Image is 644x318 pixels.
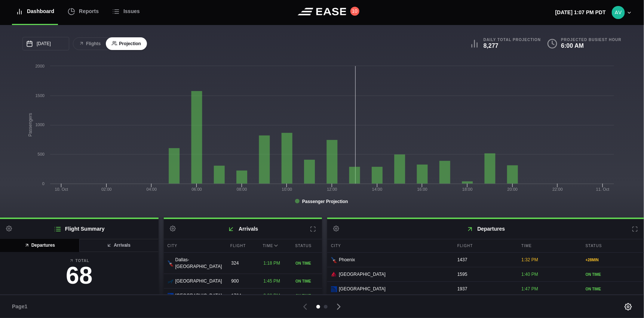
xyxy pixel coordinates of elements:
[484,43,499,49] b: 8,277
[147,187,157,191] text: 04:00
[164,219,322,239] h2: Arrivals
[36,64,45,68] text: 2000
[291,239,322,252] div: Status
[263,278,280,284] span: 1:45 PM
[462,187,473,191] text: 18:00
[295,293,318,299] div: ON TIME
[282,187,292,191] text: 10:00
[586,286,640,292] div: ON TIME
[327,187,337,191] text: 12:00
[263,261,280,266] span: 1:18 PM
[175,278,222,284] span: [GEOGRAPHIC_DATA]
[106,37,147,50] button: Projection
[586,272,640,277] div: ON TIME
[582,239,644,252] div: Status
[79,239,159,252] button: Arrivals
[552,187,563,191] text: 22:00
[518,239,580,252] div: Time
[73,37,107,50] button: Flights
[302,199,348,204] tspan: Passenger Projection
[164,239,225,252] div: City
[227,274,258,288] div: 900
[327,239,452,252] div: City
[561,37,622,42] b: Projected Busiest Hour
[295,278,318,284] div: ON TIME
[339,286,386,292] span: [GEOGRAPHIC_DATA]
[295,261,318,266] div: ON TIME
[596,187,609,191] tspan: 11. Oct
[28,113,33,137] tspan: Passengers
[36,122,45,127] text: 1000
[454,282,516,296] div: 1937
[12,303,31,311] span: Page 1
[372,187,383,191] text: 14:00
[191,187,202,191] text: 06:00
[6,258,153,264] b: Total
[612,6,625,19] img: 9eca6f7b035e9ca54b5c6e3bab63db89
[586,257,640,263] div: + 28 MIN
[6,258,153,291] a: Total68
[227,239,257,252] div: Flight
[521,286,538,291] span: 1:47 PM
[6,264,153,287] h3: 68
[521,257,538,262] span: 1:32 PM
[327,219,644,239] h2: Departures
[350,7,359,16] button: 10
[36,93,45,98] text: 1500
[42,181,45,186] text: 0
[561,43,584,49] b: 6:00 AM
[237,187,247,191] text: 08:00
[454,267,516,281] div: 1595
[454,253,516,267] div: 1437
[454,239,516,252] div: Flight
[484,37,541,42] b: Daily Total Projection
[175,292,222,299] span: [GEOGRAPHIC_DATA]
[101,187,112,191] text: 02:00
[507,187,518,191] text: 20:00
[555,9,606,16] p: [DATE] 1:07 PM PDT
[227,256,258,270] div: 324
[417,187,428,191] text: 16:00
[339,271,386,278] span: [GEOGRAPHIC_DATA]
[38,152,45,156] text: 500
[263,293,280,298] span: 2:30 PM
[339,256,355,263] span: Phoenix
[175,256,222,270] span: Dallas-[GEOGRAPHIC_DATA]
[227,289,258,303] div: 1764
[259,239,290,252] div: Time
[521,272,538,277] span: 1:40 PM
[55,187,68,191] tspan: 10. Oct
[22,37,69,50] input: mm/dd/yyyy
